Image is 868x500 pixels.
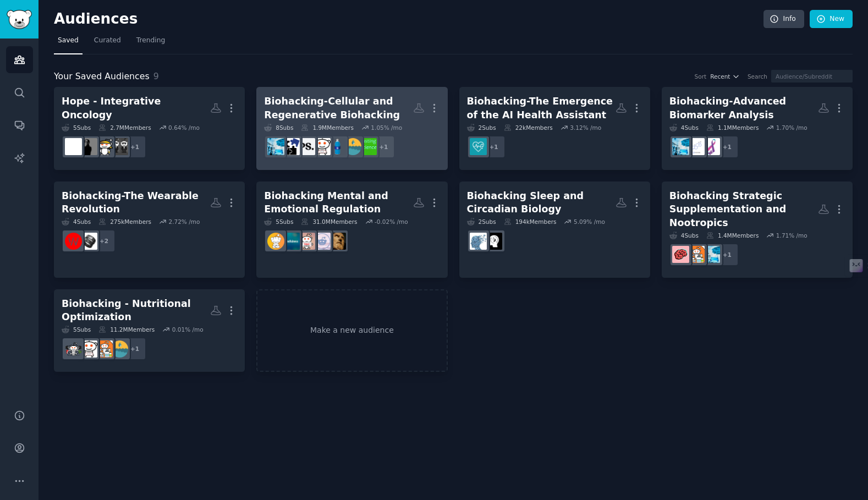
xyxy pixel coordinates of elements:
[459,182,650,278] a: Biohacking Sleep and Circadian Biology2Subs194kMembers5.09% /mosleephackersinsomnia
[669,124,699,131] div: 4 Sub s
[298,138,315,155] img: Peptidesource
[111,138,128,155] img: conspiracy
[54,87,245,170] a: Hope - Integrative Oncology5Subs2.7MMembers0.64% /mo+1conspiracycancerskepticAlternativeCancer
[80,138,97,155] img: skeptic
[748,73,767,80] div: Search
[98,218,151,226] div: 275k Members
[372,135,395,158] div: + 1
[62,189,210,216] div: Biohacking-The Wearable Revolution
[153,71,159,81] span: 9
[710,73,740,80] button: Recent
[763,10,804,29] a: Info
[314,233,331,250] img: DecidingToBeBetter
[470,138,487,155] img: HealthTech
[570,124,601,131] div: 3.12 % /mo
[716,135,739,158] div: + 1
[123,135,146,158] div: + 1
[467,95,616,122] div: Biohacking-The Emergence of the AI Health Assistant
[470,233,487,250] img: insomnia
[98,124,151,131] div: 2.7M Members
[688,138,705,155] img: Testosterone
[172,326,204,333] div: 0.01 % /mo
[669,95,818,122] div: Biohacking-Advanced Biomarker Analysis
[92,229,116,252] div: + 2
[672,138,689,155] img: Biohackers
[662,182,853,278] a: Biohacking Strategic Supplementation and Nootropics4Subs1.4MMembers1.71% /mo+1BiohackersSupplemen...
[669,189,818,230] div: Biohacking Strategic Supplementation and Nootropics
[267,138,284,155] img: Biohackers
[264,95,413,122] div: Biohacking-Cellular and Regenerative Biohacking
[123,337,146,360] div: + 1
[314,138,331,155] img: intermittentfasting
[58,36,79,46] span: Saved
[256,182,447,278] a: Biohacking Mental and Emotional Regulation5Subs31.0MMembers-0.02% /moStoicismDecidingToBeBetterGe...
[7,10,32,29] img: GummySearch logo
[695,73,707,80] div: Sort
[706,232,759,239] div: 1.4M Members
[669,232,699,239] div: 4 Sub s
[96,138,113,155] img: cancer
[62,95,210,122] div: Hope - Integrative Oncology
[301,124,353,131] div: 1.9M Members
[716,243,739,266] div: + 1
[344,138,361,155] img: WaterFasting
[168,218,200,226] div: 2.72 % /mo
[504,124,553,131] div: 22k Members
[467,218,496,226] div: 2 Sub s
[65,233,82,250] img: whoop
[485,233,502,250] img: sleephackers
[662,87,853,170] a: Biohacking-Advanced Biomarker Analysis4Subs1.1MMembers1.70% /mo+1thyroidTestosteroneBiohackers
[710,73,730,80] span: Recent
[283,138,300,155] img: PeptideSyndicate
[94,36,121,46] span: Curated
[776,124,807,131] div: 1.70 % /mo
[54,182,245,278] a: Biohacking-The Wearable Revolution4Subs275kMembers2.72% /mo+2ouraringwhoop
[459,87,650,170] a: Biohacking-The Emergence of the AI Health Assistant2Subs22kMembers3.12% /mo+1HealthTech
[329,138,346,155] img: Water_Fasting
[301,218,357,226] div: 31.0M Members
[283,233,300,250] img: Mindfulness
[672,246,689,263] img: NooTopics
[62,218,91,226] div: 4 Sub s
[329,233,346,250] img: Stoicism
[267,233,284,250] img: Meditation
[706,124,759,131] div: 1.1M Members
[703,138,720,155] img: thyroid
[467,124,496,131] div: 2 Sub s
[96,340,113,358] img: Supplements
[504,218,557,226] div: 194k Members
[264,218,293,226] div: 5 Sub s
[688,246,705,263] img: Supplements
[54,10,763,28] h2: Audiences
[133,32,169,54] a: Trending
[776,232,807,239] div: 1.71 % /mo
[703,246,720,263] img: Biohackers
[467,189,616,216] div: Biohacking Sleep and Circadian Biology
[54,289,245,372] a: Biohacking - Nutritional Optimization5Subs11.2MMembers0.01% /mo+1WaterFastingSupplementsintermitt...
[62,124,91,131] div: 5 Sub s
[98,326,155,333] div: 11.2M Members
[136,36,165,46] span: Trending
[54,70,150,84] span: Your Saved Audiences
[80,233,97,250] img: ouraring
[168,124,200,131] div: 0.64 % /mo
[80,340,97,358] img: intermittentfasting
[371,124,402,131] div: 1.05 % /mo
[65,138,82,155] img: AlternativeCancer
[264,189,413,216] div: Biohacking Mental and Emotional Regulation
[264,124,293,131] div: 8 Sub s
[90,32,125,54] a: Curated
[256,289,447,372] a: Make a new audience
[771,70,853,83] input: Audience/Subreddit
[574,218,605,226] div: 5.09 % /mo
[298,233,315,250] img: GetMotivated
[111,340,128,358] img: WaterFasting
[256,87,447,170] a: Biohacking-Cellular and Regenerative Biohacking8Subs1.9MMembers1.05% /mo+1FastingScienceWaterFast...
[62,297,210,324] div: Biohacking - Nutritional Optimization
[810,10,853,29] a: New
[375,218,408,226] div: -0.02 % /mo
[482,135,506,158] div: + 1
[65,340,82,358] img: keto
[360,138,377,155] img: FastingScience
[54,32,83,54] a: Saved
